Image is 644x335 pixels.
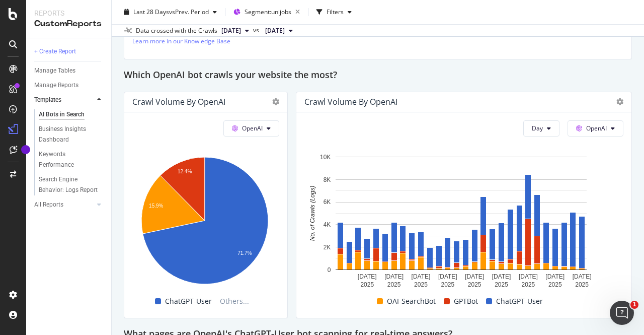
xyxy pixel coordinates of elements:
[132,152,277,293] svg: A chart.
[586,124,607,132] span: OpenAI
[124,68,632,84] div: Which OpenAI bot crawls your website the most?
[532,124,543,132] span: Day
[492,273,511,280] text: [DATE]
[39,149,95,170] div: Keywords Performance
[548,281,562,288] text: 2025
[309,185,316,240] text: No. of Crawls (Logs)
[178,169,192,174] text: 12.4%
[324,176,331,183] text: 8K
[221,26,241,35] span: 2025 Aug. 8th
[34,199,63,210] div: All Reports
[34,80,78,91] div: Manage Reports
[358,273,377,280] text: [DATE]
[34,46,76,57] div: + Create Report
[441,281,454,288] text: 2025
[496,295,543,307] span: ChatGPT-User
[387,281,401,288] text: 2025
[21,145,30,154] div: Tooltip anchor
[136,26,217,35] div: Data crossed with the Crawls
[237,250,252,255] text: 71.7%
[360,281,374,288] text: 2025
[568,120,623,137] button: OpenAI
[414,281,428,288] text: 2025
[387,295,436,307] span: OAI-SearchBot
[34,80,104,91] a: Manage Reports
[328,266,331,273] text: 0
[265,26,285,35] span: 2025 Jul. 18th
[39,124,104,145] a: Business Insights Dashboard
[245,8,291,16] span: Segment: unijobs
[124,68,337,84] h2: Which OpenAI bot crawls your website the most?
[296,92,632,318] div: Crawl Volume by OpenAIDayOpenAIA chart.OAI-SearchBotGPTBotChatGPT-User
[320,153,331,160] text: 10K
[223,120,279,137] button: OpenAI
[39,109,104,120] a: AI Bots in Search
[132,37,230,45] a: Learn more in our Knowledge Base
[465,273,484,280] text: [DATE]
[575,281,589,288] text: 2025
[39,174,104,195] a: Search Engine Behavior: Logs Report
[165,295,212,307] span: ChatGPT-User
[34,8,103,18] div: Reports
[34,95,94,105] a: Templates
[412,273,431,280] text: [DATE]
[34,46,104,57] a: + Create Report
[384,273,404,280] text: [DATE]
[34,65,75,76] div: Manage Tables
[630,301,638,309] span: 1
[34,95,61,105] div: Templates
[217,25,253,37] button: [DATE]
[216,295,253,307] span: Others...
[523,120,559,137] button: Day
[253,26,261,35] span: vs
[34,18,103,30] div: CustomReports
[327,8,344,16] div: Filters
[573,273,592,280] text: [DATE]
[34,199,94,210] a: All Reports
[124,92,288,318] div: Crawl Volume by OpenAIOpenAIA chart.ChatGPT-UserOthers...
[242,124,263,132] span: OpenAI
[522,281,535,288] text: 2025
[312,4,356,20] button: Filters
[304,152,618,293] svg: A chart.
[454,295,478,307] span: GPTBot
[120,4,221,20] button: Last 28 DaysvsPrev. Period
[304,97,397,107] div: Crawl Volume by OpenAI
[324,244,331,251] text: 2K
[229,4,304,20] button: Segment:unijobs
[610,301,634,325] iframe: Intercom live chat
[324,221,331,228] text: 4K
[39,124,97,145] div: Business Insights Dashboard
[495,281,508,288] text: 2025
[39,174,98,195] div: Search Engine Behavior: Logs Report
[545,273,565,280] text: [DATE]
[132,97,225,107] div: Crawl Volume by OpenAI
[468,281,481,288] text: 2025
[261,25,297,37] button: [DATE]
[34,65,104,76] a: Manage Tables
[324,198,331,206] text: 6K
[39,149,104,170] a: Keywords Performance
[438,273,457,280] text: [DATE]
[149,203,163,209] text: 15.9%
[519,273,538,280] text: [DATE]
[39,109,85,120] div: AI Bots in Search
[133,8,169,16] span: Last 28 Days
[169,8,209,16] span: vs Prev. Period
